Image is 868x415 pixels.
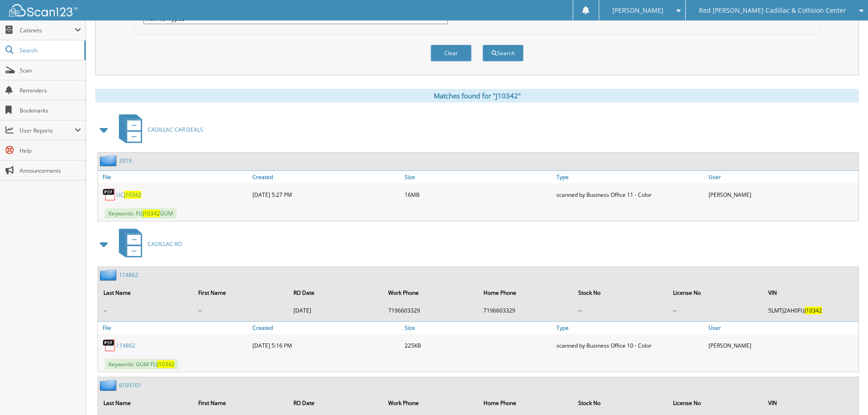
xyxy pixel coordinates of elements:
th: VIN [764,283,858,302]
a: CADILLAC CAR DEALS [113,112,203,148]
span: Bookmarks [20,107,81,114]
img: scan123-logo-white.svg [9,4,77,16]
a: 114862 [119,271,138,279]
a: User [706,322,858,334]
td: 7196603329 [479,303,573,318]
img: PDF.png [103,338,116,352]
div: [DATE] 5:16 PM [250,336,402,354]
th: VIN [764,394,858,412]
div: scanned by Business Office 10 - Color [554,336,706,354]
div: scanned by Business Office 11 - Color [554,185,706,204]
a: Size [402,322,555,334]
a: CADILLAC RO [113,226,182,262]
td: -- [99,303,193,318]
span: User Reports [20,127,75,134]
img: PDF.png [103,188,116,201]
th: Last Name [99,394,193,412]
button: Clear [431,45,472,61]
span: Announcements [20,167,81,174]
a: 114862 [116,342,135,349]
th: RO Date [289,394,383,412]
th: License No [668,283,762,302]
img: folder2.png [100,379,119,391]
td: [DATE] [289,303,383,318]
td: -- [574,303,668,318]
a: 2019 [119,157,132,164]
div: 225KB [402,336,555,354]
th: Stock No [574,283,668,302]
th: Stock No [574,394,668,412]
th: License No [668,394,762,412]
span: Keywords: GUM FU [105,359,178,369]
span: CADILLAC CAR DEALS [148,126,203,133]
div: Matches found for "J10342" [95,89,859,102]
button: Search [483,45,524,61]
span: [PERSON_NAME] [612,8,663,13]
a: Type [554,171,706,183]
th: First Name [194,394,288,412]
span: Help [20,147,81,154]
span: Red [PERSON_NAME] Cadillac & Collision Center [699,8,846,13]
img: folder2.png [100,269,119,281]
span: J10342 [124,191,141,199]
span: Cabinets [20,26,75,34]
span: Reminders [20,87,81,94]
span: CADILLAC RO [148,240,182,248]
th: Work Phone [384,394,478,412]
th: Home Phone [479,394,573,412]
div: [PERSON_NAME] [706,336,858,354]
a: UCJ10342 [116,191,141,199]
th: First Name [194,283,288,302]
th: Last Name [99,283,193,302]
div: [DATE] 5:27 PM [250,185,402,204]
div: 16MB [402,185,555,204]
img: folder2.png [100,155,119,166]
td: 7196603329 [384,303,478,318]
span: J10342 [143,210,160,217]
td: -- [668,303,762,318]
a: 6105101 [119,381,141,389]
iframe: Chat Widget [822,371,868,415]
a: Created [250,171,402,183]
a: Size [402,171,555,183]
div: [PERSON_NAME] [706,185,858,204]
a: File [98,171,250,183]
a: Type [554,322,706,334]
span: Search [20,46,80,54]
th: RO Date [289,283,383,302]
span: J10342 [805,307,822,314]
a: File [98,322,250,334]
span: Keywords: FU GUM [105,208,177,219]
th: Work Phone [384,283,478,302]
span: Scan [20,67,81,74]
td: 5LMTJ2AH0FU [764,303,858,318]
a: Created [250,322,402,334]
td: -- [194,303,288,318]
span: J10342 [157,360,175,368]
th: Home Phone [479,283,573,302]
a: User [706,171,858,183]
